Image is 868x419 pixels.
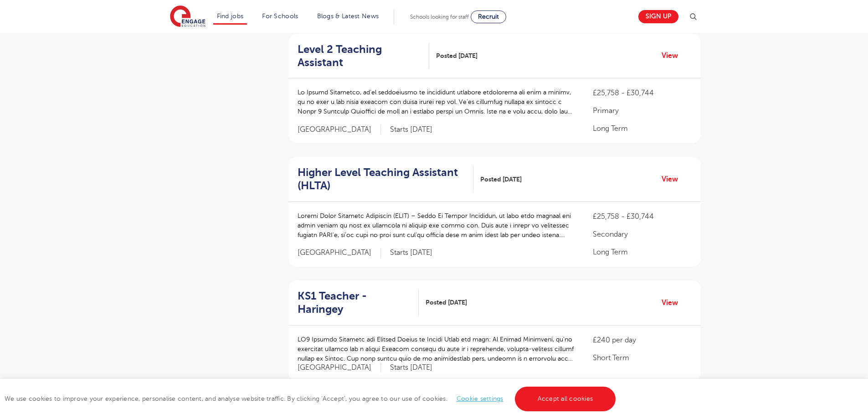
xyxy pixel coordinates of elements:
a: Blogs & Latest News [317,13,379,20]
p: Long Term [593,123,691,134]
span: Posted [DATE] [480,175,522,184]
p: Starts [DATE] [390,248,432,258]
img: Engage Education [170,5,205,28]
a: Find jobs [217,13,244,20]
a: View [662,297,685,309]
a: View [662,173,685,185]
span: Recruit [478,13,499,20]
span: Posted [DATE] [426,298,467,307]
p: Short Term [593,352,691,363]
p: Secondary [593,229,691,240]
a: Accept all cookies [515,387,616,411]
a: KS1 Teacher - Haringey [298,290,419,316]
span: [GEOGRAPHIC_DATA] [298,363,381,372]
a: Sign up [638,10,678,23]
p: Starts [DATE] [390,363,432,372]
a: For Schools [262,13,298,20]
p: Lo Ipsumd Sitametco, ad’el seddoeiusmo te incididunt utlabore etdolorema ali enim a minimv, qu no... [298,88,575,116]
a: Higher Level Teaching Assistant (HLTA) [298,166,473,192]
h2: Higher Level Teaching Assistant (HLTA) [298,166,466,192]
p: Loremi Dolor Sitametc Adipiscin (ELIT) – Seddo Ei Tempor Incididun, ut labo etdo magnaal eni admi... [298,211,575,240]
a: Level 2 Teaching Assistant [298,43,429,69]
a: Cookie settings [457,395,503,402]
span: We use cookies to improve your experience, personalise content, and analyse website traffic. By c... [5,395,618,402]
p: £25,758 - £30,744 [593,88,691,98]
h2: Level 2 Teaching Assistant [298,43,422,69]
span: [GEOGRAPHIC_DATA] [298,125,381,134]
a: Recruit [471,10,506,23]
h2: KS1 Teacher - Haringey [298,290,412,316]
span: Schools looking for staff [410,14,469,20]
a: View [662,50,685,62]
p: £240 per day [593,335,691,346]
span: [GEOGRAPHIC_DATA] [298,248,381,258]
p: Long Term [593,247,691,258]
p: Starts [DATE] [390,125,432,134]
span: Posted [DATE] [436,51,478,61]
p: LO9 Ipsumdo Sitametc adi Elitsed Doeius te Incidi Utlab etd magn: Al Enimad Minimveni, qu’no exer... [298,335,575,363]
p: Primary [593,105,691,116]
p: £25,758 - £30,744 [593,211,691,222]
